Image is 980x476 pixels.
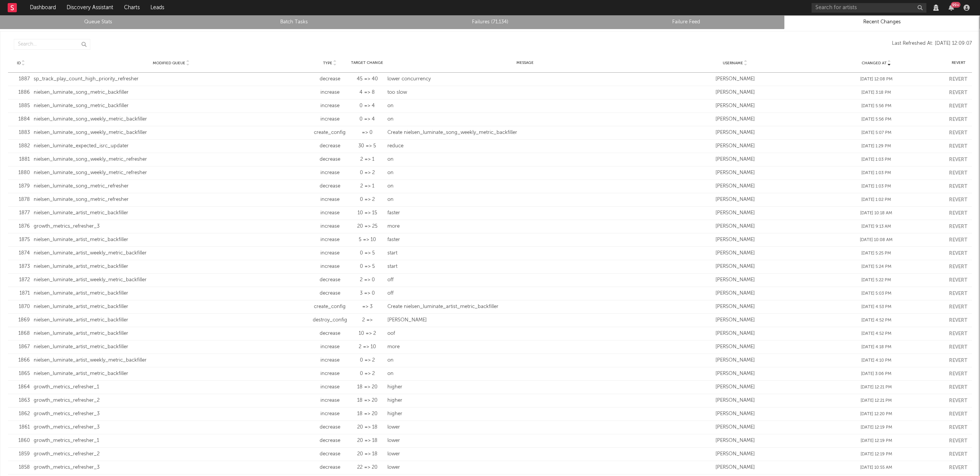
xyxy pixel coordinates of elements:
div: growth_metrics_refresher_3 [34,223,309,230]
button: Revert [949,318,967,323]
button: Revert [949,331,967,336]
div: Target Change [351,60,384,66]
div: 1866 [12,357,30,364]
div: [DATE] 10:55 AM [808,465,945,471]
div: 1878 [12,196,30,204]
div: decrease [313,142,347,150]
a: Failure Feed [592,18,780,27]
button: Revert [949,264,967,269]
div: [DATE] 5:03 PM [808,290,945,297]
div: [PERSON_NAME] [666,263,804,271]
div: 1885 [12,102,30,110]
button: Revert [949,238,967,243]
div: [PERSON_NAME] [666,424,804,431]
div: on [387,196,663,204]
div: 1861 [12,424,30,431]
div: [DATE] 9:13 AM [808,223,945,230]
span: Modified Queue [153,61,185,65]
div: increase [313,209,347,217]
div: decrease [313,290,347,297]
div: [DATE] 1:29 PM [808,143,945,150]
div: decrease [313,450,347,458]
div: 1873 [12,263,30,271]
div: nielsen_luminate_song_metric_backfiller [34,89,309,96]
div: Message [387,60,663,66]
button: Revert [949,117,967,122]
div: [DATE] 12:21 PM [808,384,945,391]
div: [PERSON_NAME] [666,236,804,244]
div: 2 => 1 [351,156,384,163]
input: Search... [14,39,90,50]
span: ID [17,61,21,65]
div: [DATE] 1:03 PM [808,170,945,176]
a: Batch Tasks [200,18,388,27]
div: 1879 [12,183,30,190]
button: Revert [949,104,967,109]
div: 18 => 20 [351,383,384,391]
div: increase [313,89,347,96]
div: off [387,290,663,297]
div: [DATE] 1:03 PM [808,156,945,163]
a: Queue Stats [4,18,192,27]
a: Failures (71,134) [396,18,584,27]
div: 1876 [12,223,30,230]
div: nielsen_luminate_artist_metric_backfiller [34,290,309,297]
div: [DATE] 5:22 PM [808,277,945,284]
div: 1859 [12,450,30,458]
div: lower concurrency [387,75,663,83]
button: Revert [949,372,967,377]
div: higher [387,397,663,404]
div: [PERSON_NAME] [666,290,804,297]
div: 1874 [12,249,30,257]
div: nielsen_luminate_artist_metric_backfiller [34,316,309,324]
div: decrease [313,183,347,190]
div: lower [387,437,663,445]
div: [DATE] 4:52 PM [808,331,945,337]
button: Revert [949,385,967,390]
div: increase [313,343,347,351]
div: decrease [313,437,347,445]
div: 0 => 2 [351,357,384,364]
div: increase [313,397,347,404]
button: Revert [949,90,967,95]
div: [PERSON_NAME] [666,410,804,418]
div: 30 => 5 [351,142,384,150]
div: [PERSON_NAME] [666,330,804,337]
div: lower [387,450,663,458]
div: 1887 [12,75,30,83]
div: on [387,156,663,163]
div: lower [387,464,663,471]
div: [DATE] 4:10 PM [808,357,945,364]
div: nielsen_luminate_artist_weekly_metric_backfiller [34,357,309,364]
div: nielsen_luminate_song_metric_refresher [34,183,309,190]
div: 1864 [12,383,30,391]
button: Revert [949,452,967,457]
div: lower [387,424,663,431]
div: 0 => 4 [351,102,384,110]
div: nielsen_luminate_artist_metric_backfiller [34,209,309,217]
div: [PERSON_NAME] [666,169,804,177]
button: Revert [949,224,967,229]
div: 1875 [12,236,30,244]
div: [PERSON_NAME] [666,223,804,230]
div: nielsen_luminate_song_weekly_metric_refresher [34,169,309,177]
div: [PERSON_NAME] [666,437,804,445]
div: 20 => 18 [351,437,384,445]
div: start [387,249,663,257]
div: growth_metrics_refresher_2 [34,397,309,404]
button: Revert [949,211,967,216]
div: 1869 [12,316,30,324]
div: [DATE] 10:08 AM [808,237,945,243]
div: on [387,183,663,190]
div: [PERSON_NAME] [666,383,804,391]
button: Revert [949,171,967,176]
button: Revert [949,130,967,135]
button: Revert [949,144,967,149]
div: [DATE] 12:20 PM [808,411,945,417]
button: Revert [949,291,967,296]
div: faster [387,209,663,217]
div: 18 => 20 [351,397,384,404]
div: increase [313,357,347,364]
div: 1886 [12,89,30,96]
div: [PERSON_NAME] [666,183,804,190]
